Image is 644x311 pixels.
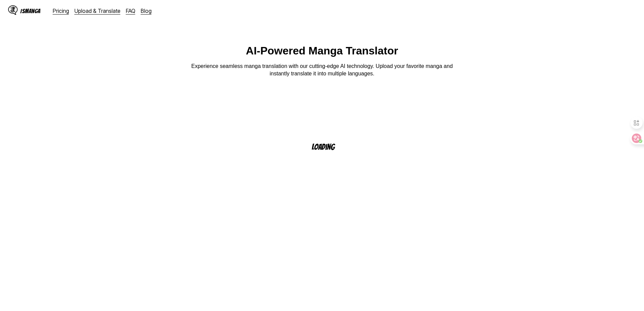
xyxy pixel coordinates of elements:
[8,5,18,15] img: IsManga Logo
[8,5,53,16] a: IsManga LogoIsManga
[312,143,343,151] p: Loading
[187,63,458,78] p: Experience seamless manga translation with our cutting-edge AI technology. Upload your favorite m...
[20,8,41,14] div: IsManga
[246,45,398,57] h1: AI-Powered Manga Translator
[53,7,69,14] a: Pricing
[74,7,120,14] a: Upload & Translate
[126,7,135,14] a: FAQ
[141,7,152,14] a: Blog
